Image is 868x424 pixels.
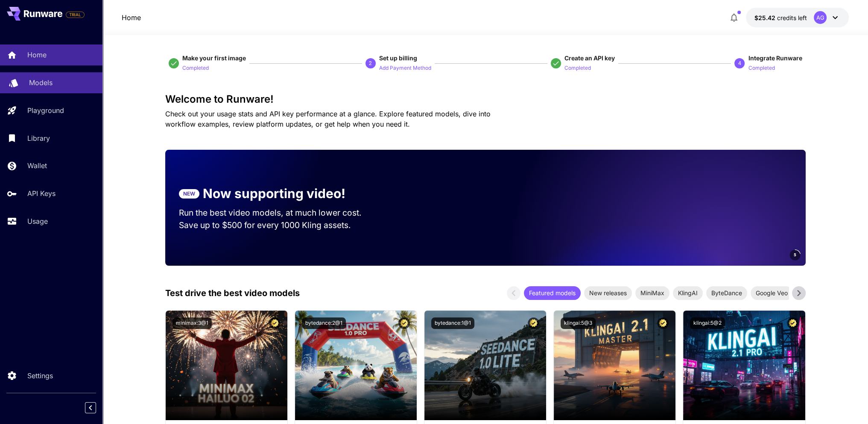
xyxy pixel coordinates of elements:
span: Check out your usage stats and API key performance at a glance. Explore featured models, dive int... [165,110,491,128]
span: Add your payment card to enable full platform functionality. [66,9,85,20]
span: ByteDance [706,288,747,297]
p: Models [29,77,53,88]
p: 2 [369,59,372,67]
span: Integrate Runware [748,54,802,62]
p: Usage [27,216,48,226]
span: TRIAL [66,12,84,18]
button: minimax:3@1 [172,317,212,329]
span: Create an API key [564,54,615,62]
button: bytedance:1@1 [431,317,474,329]
span: 5 [794,252,796,258]
span: KlingAI [673,288,703,297]
img: alt [424,311,546,420]
img: alt [166,311,287,420]
button: Certified Model – Vetted for best performance and includes a commercial license. [398,317,410,329]
img: alt [683,311,805,420]
span: New releases [584,288,632,297]
div: ByteDance [706,286,747,300]
span: Make your first image [182,54,246,62]
p: Completed [748,64,774,72]
p: Playground [27,105,64,116]
p: Completed [182,64,209,72]
button: $25.41871AG [746,8,849,27]
button: Completed [748,62,774,73]
button: Certified Model – Vetted for best performance and includes a commercial license. [269,317,281,329]
div: KlingAI [673,286,703,300]
div: Collapse sidebar [91,400,102,415]
button: Certified Model – Vetted for best performance and includes a commercial license. [787,317,798,329]
div: MiniMax [635,286,669,300]
button: Certified Model – Vetted for best performance and includes a commercial license. [528,317,539,329]
button: Collapse sidebar [85,402,96,413]
p: Home [27,50,47,60]
span: Featured models [524,288,581,297]
span: Google Veo [751,288,793,297]
span: MiniMax [635,288,669,297]
span: $25.42 [754,14,777,21]
p: Save up to $500 for every 1000 Kling assets. [179,219,378,231]
button: Certified Model – Vetted for best performance and includes a commercial license. [657,317,669,329]
p: Library [27,133,50,143]
img: alt [295,311,417,420]
a: Home [122,12,141,23]
div: New releases [584,286,632,300]
div: Google Veo [751,286,793,300]
p: Completed [564,64,591,72]
p: Wallet [27,160,47,171]
nav: breadcrumb [122,12,141,23]
span: credits left [777,14,807,21]
p: Settings [27,371,53,381]
span: Set up billing [379,54,417,62]
button: Add Payment Method [379,62,431,73]
p: Add Payment Method [379,64,431,72]
div: AG [814,11,827,24]
p: 4 [738,59,741,67]
p: API Keys [27,188,56,199]
button: klingai:5@2 [690,317,725,329]
h3: Welcome to Runware! [165,93,806,105]
p: Now supporting video! [203,184,345,203]
div: $25.41871 [754,13,807,22]
button: Completed [564,62,591,73]
button: bytedance:2@1 [302,317,346,329]
img: alt [554,311,675,420]
p: Test drive the best video models [165,287,300,299]
div: Featured models [524,286,581,300]
p: Run the best video models, at much lower cost. [179,207,378,219]
p: NEW [183,190,195,198]
button: klingai:5@3 [561,317,596,329]
button: Completed [182,62,209,73]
